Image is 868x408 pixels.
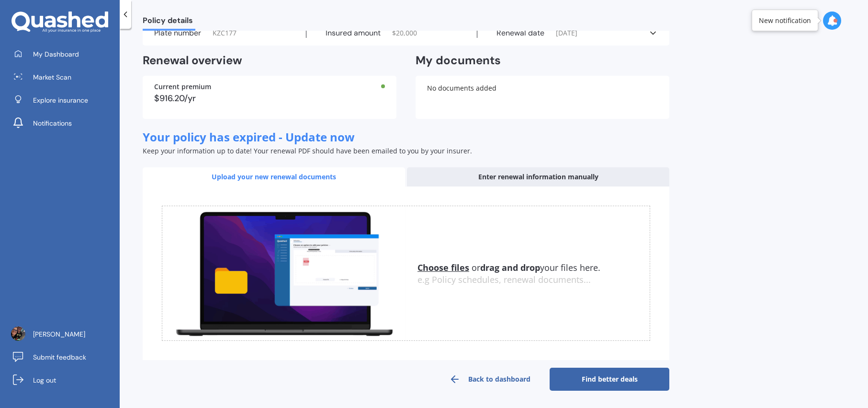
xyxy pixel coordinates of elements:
a: My Dashboard [7,45,120,64]
label: Insured amount [326,28,381,38]
span: or your files here. [417,262,600,273]
label: Plate number [154,28,201,38]
h2: Renewal overview [143,53,396,68]
span: My Dashboard [33,49,79,59]
div: New notification [759,16,811,25]
div: Enter renewal information manually [407,167,669,187]
span: Keep your information up to date! Your renewal PDF should have been emailed to you by your insurer. [143,146,472,155]
a: Log out [7,371,120,390]
span: KZC177 [213,28,237,38]
a: Submit feedback [7,348,120,367]
span: $ 20,000 [392,28,417,38]
b: drag and drop [480,262,540,273]
span: [PERSON_NAME] [33,329,85,339]
span: Submit feedback [33,352,86,362]
div: $916.20/yr [154,94,385,103]
span: Log out [33,375,56,385]
span: Your policy has expired - Update now [143,129,355,145]
a: Notifications [7,114,120,133]
div: No documents added [416,76,669,119]
label: Renewal date [496,28,544,38]
span: Policy details [143,16,195,29]
div: Upload your new renewal documents [143,167,405,187]
span: Market Scan [33,72,71,82]
div: Current premium [154,83,385,90]
u: Choose files [417,262,469,273]
span: Explore insurance [33,95,88,105]
a: [PERSON_NAME] [7,325,120,344]
a: Explore insurance [7,91,120,110]
img: upload.de96410c8ce839c3fdd5.gif [162,206,406,341]
div: e.g Policy schedules, renewal documents... [417,275,650,285]
a: Market Scan [7,68,120,87]
span: [DATE] [556,28,577,38]
img: picture [11,326,25,341]
span: Notifications [33,118,72,128]
a: Back to dashboard [430,368,550,391]
a: Find better deals [550,368,669,391]
h2: My documents [416,53,501,68]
